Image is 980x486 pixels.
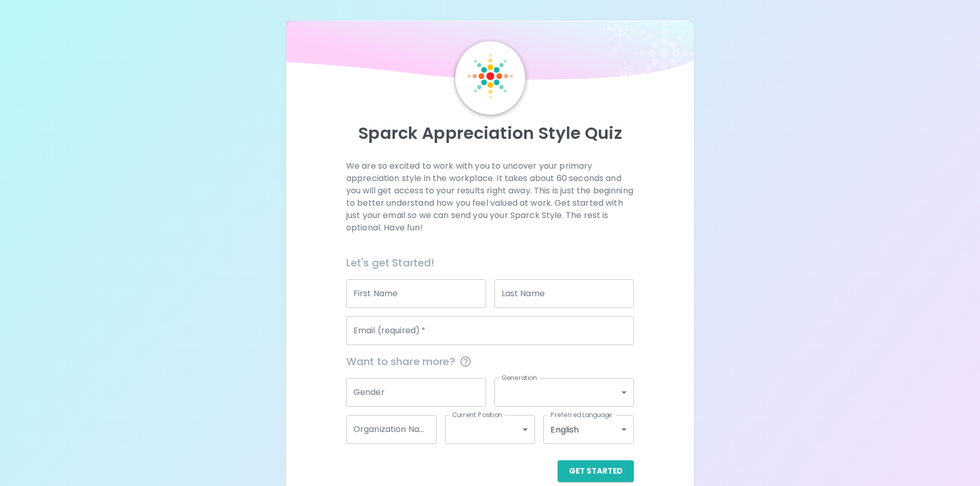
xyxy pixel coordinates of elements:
[459,355,472,368] svg: This information is completely confidential and only used for aggregated appreciation studies at ...
[286,21,694,85] img: wave
[543,415,634,444] div: English
[346,160,634,234] p: We are so excited to work with you to uncover your primary appreciation style in the workplace. I...
[346,353,634,370] span: Want to share more?
[298,123,682,143] p: Sparck Appreciation Style Quiz
[558,460,634,482] button: Get Started
[502,373,537,382] label: Generation
[346,255,634,271] h6: Let's get Started!
[550,410,612,419] label: Preferred Language
[468,53,513,99] img: Sparck Logo
[452,410,502,419] label: Current Position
